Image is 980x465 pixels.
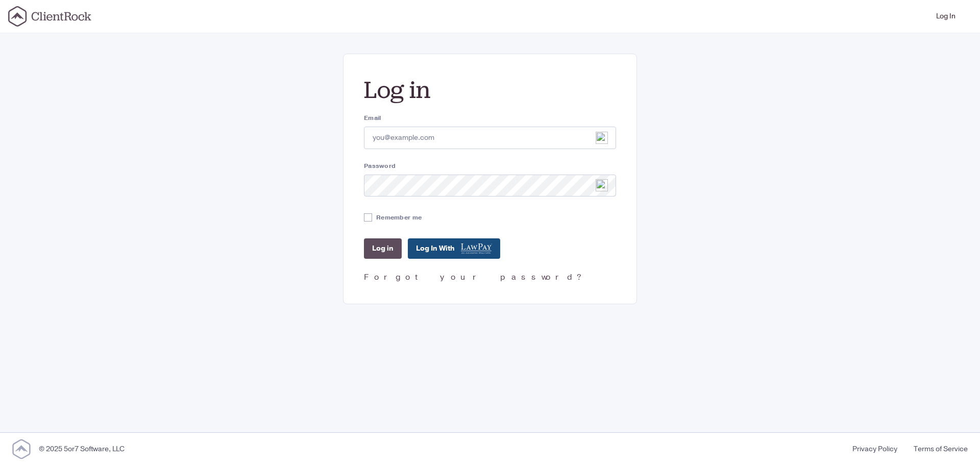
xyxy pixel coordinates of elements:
[364,113,616,123] label: Email
[905,444,968,454] a: Terms of Service
[376,213,422,222] label: Remember me
[364,75,616,105] h2: Log in
[844,444,905,454] a: Privacy Policy
[932,4,960,29] a: Log In
[364,238,402,259] input: Log in
[596,179,608,191] img: npw-badge-icon.svg
[39,444,125,454] div: © 2025 5or7 Software, LLC
[364,161,616,170] label: Password
[364,127,616,149] input: you@example.com
[364,272,585,283] a: Forgot your password?
[408,238,500,259] a: Log In With
[596,132,608,144] img: npw-badge-icon.svg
